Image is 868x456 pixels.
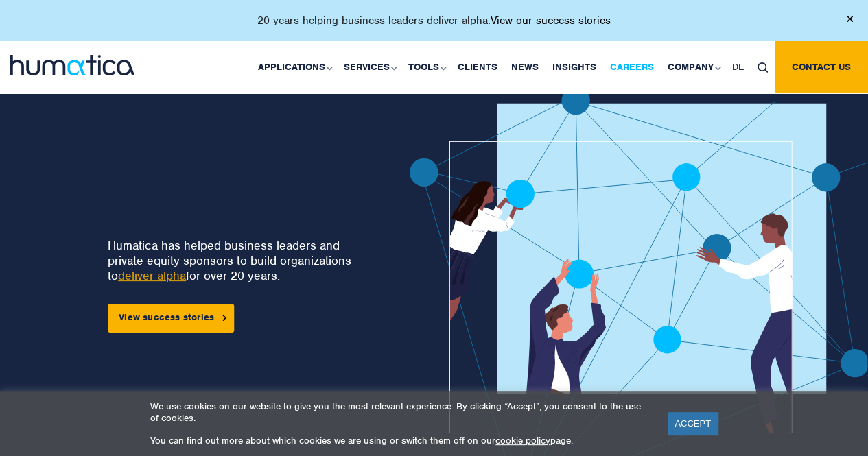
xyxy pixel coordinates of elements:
a: Tools [401,41,451,93]
a: ACCEPT [668,412,718,435]
p: We use cookies on our website to give you the most relevant experience. By clicking “Accept”, you... [150,400,650,424]
a: Clients [451,41,504,93]
img: logo [10,55,134,75]
a: Insights [546,41,603,93]
a: cookie policy [495,435,550,446]
a: Company [661,41,725,93]
a: Services [337,41,401,93]
a: DE [725,41,751,93]
p: You can find out more about which cookies we are using or switch them off on our page. [150,435,650,446]
img: arrowicon [222,315,226,321]
span: DE [732,61,744,73]
a: View our success stories [491,14,611,27]
a: Applications [251,41,337,93]
a: Contact us [775,41,868,93]
a: View success stories [108,304,234,333]
p: 20 years helping business leaders deliver alpha. [257,14,611,27]
a: Careers [603,41,661,93]
p: Humatica has helped business leaders and private equity sponsors to build organizations to for ov... [108,238,360,283]
a: deliver alpha [118,268,186,283]
img: search_icon [758,62,768,73]
a: News [504,41,546,93]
